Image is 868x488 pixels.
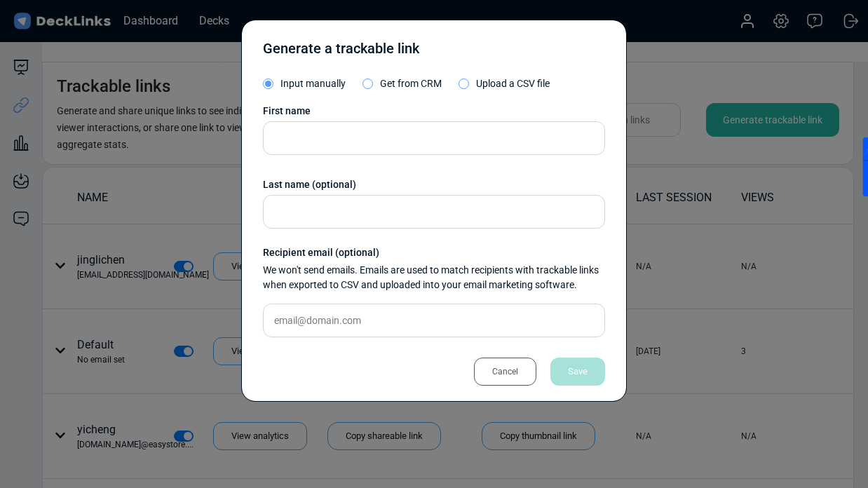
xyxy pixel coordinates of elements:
[263,245,605,260] div: Recipient email (optional)
[263,38,419,66] div: Generate a trackable link
[263,304,605,337] input: email@domain.com
[380,78,442,89] span: Get from CRM
[280,78,346,89] span: Input manually
[474,358,536,386] div: Cancel
[263,104,605,118] div: First name
[476,78,550,89] span: Upload a CSV file
[263,263,605,292] div: We won't send emails. Emails are used to match recipients with trackable links when exported to C...
[263,177,605,192] div: Last name (optional)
